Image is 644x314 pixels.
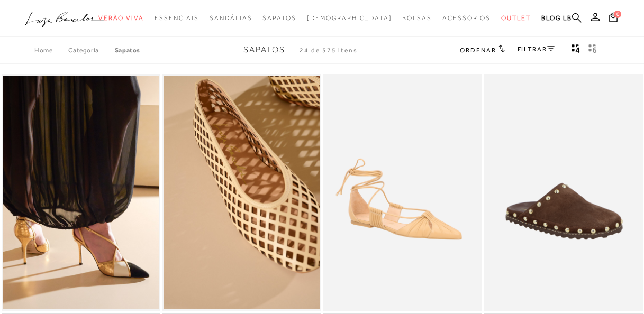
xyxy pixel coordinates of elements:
a: FILTRAR [518,45,555,53]
span: Sapatos [243,45,285,54]
span: Sapatos [262,14,296,22]
span: [DEMOGRAPHIC_DATA] [307,14,392,22]
a: noSubCategoriesText [501,8,531,28]
span: Acessórios [442,14,491,22]
a: SABOT EM CAMURÇA CAFÉ COM STUDS SABOT EM CAMURÇA CAFÉ COM STUDS [485,76,641,310]
a: noSubCategoriesText [307,8,392,28]
span: Verão Viva [98,14,144,22]
a: noSubCategoriesText [210,8,252,28]
a: Sapatos [115,47,140,54]
a: Home [34,47,68,54]
span: Ordenar [460,47,496,54]
span: 0 [614,11,621,18]
button: gridText6Desc [585,43,600,57]
a: Categoria [68,47,114,54]
button: 0 [606,12,621,26]
a: SAPATILHA EM COURO BEGE AREIA COM AMARRAÇÃO SAPATILHA EM COURO BEGE AREIA COM AMARRAÇÃO [324,76,480,310]
span: Sandálias [210,14,252,22]
img: SAPATILHA EM COURO BEGE AREIA COM AMARRAÇÃO [324,76,480,310]
span: Outlet [501,14,531,22]
span: 24 de 575 itens [300,47,358,54]
a: BLOG LB [541,8,572,28]
span: Essenciais [155,14,199,22]
a: SCARPIN SLINGBACK SALTO FINO ALTO EM COURO MULTICOR DEBRUM DOURADO SCARPIN SLINGBACK SALTO FINO A... [3,76,159,310]
a: noSubCategoriesText [442,8,491,28]
span: Bolsas [402,14,432,22]
span: BLOG LB [541,14,572,22]
img: SABOT EM CAMURÇA CAFÉ COM STUDS [485,76,641,310]
a: noSubCategoriesText [402,8,432,28]
a: noSubCategoriesText [262,8,296,28]
button: Mostrar 4 produtos por linha [568,43,583,57]
a: SAPATILHA EM COURO BAUNILHA VAZADA SAPATILHA EM COURO BAUNILHA VAZADA [164,76,320,310]
img: SAPATILHA EM COURO BAUNILHA VAZADA [164,76,320,310]
a: noSubCategoriesText [98,8,144,28]
img: SCARPIN SLINGBACK SALTO FINO ALTO EM COURO MULTICOR DEBRUM DOURADO [3,76,159,310]
a: noSubCategoriesText [155,8,199,28]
